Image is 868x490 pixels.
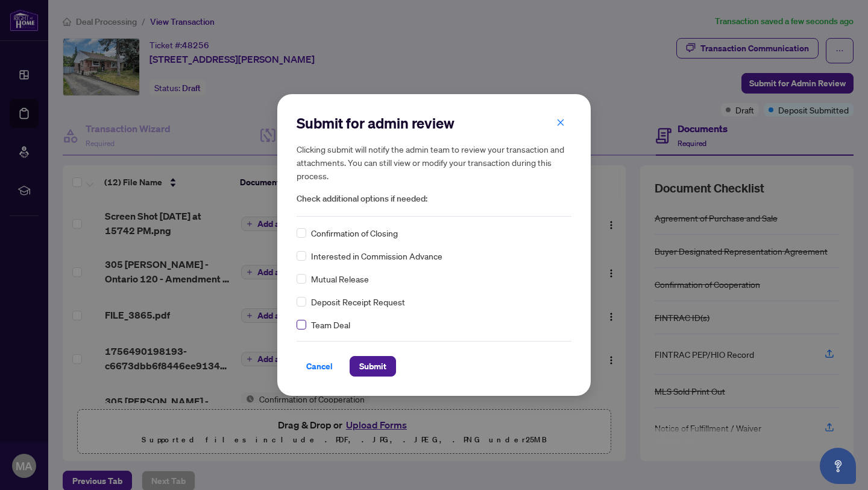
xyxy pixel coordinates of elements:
[311,226,398,240] span: Confirmation of Closing
[311,295,405,308] span: Deposit Receipt Request
[297,113,571,133] h2: Submit for admin review
[359,357,386,376] span: Submit
[556,118,565,127] span: close
[350,356,396,377] button: Submit
[297,142,571,182] h5: Clicking submit will notify the admin team to review your transaction and attachments. You can st...
[311,272,369,285] span: Mutual Release
[306,357,333,376] span: Cancel
[820,448,856,484] button: Open asap
[311,318,350,331] span: Team Deal
[311,249,442,262] span: Interested in Commission Advance
[297,192,571,206] span: Check additional options if needed:
[297,356,342,377] button: Cancel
